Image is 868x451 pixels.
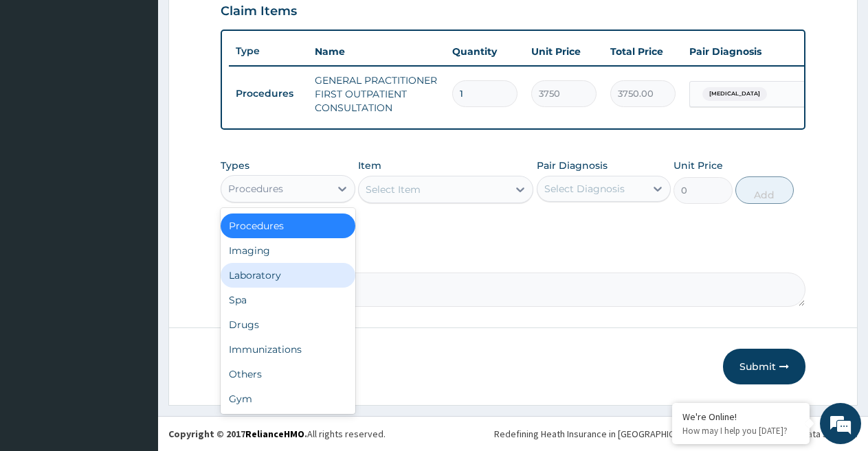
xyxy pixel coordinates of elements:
th: Name [308,38,445,65]
div: Spa [221,288,355,312]
label: Item [358,159,381,172]
strong: Copyright © 2017 . [168,428,307,440]
div: Select Diagnosis [544,182,625,196]
button: Add [735,176,794,204]
footer: All rights reserved. [158,416,868,451]
th: Quantity [445,38,524,65]
div: Redefining Heath Insurance in [GEOGRAPHIC_DATA] using Telemedicine and Data Science! [494,427,858,441]
div: Minimize live chat window [225,7,258,40]
label: Unit Price [674,159,723,172]
div: Procedures [221,213,355,238]
span: We're online! [80,137,190,275]
label: Types [221,160,249,172]
td: Procedures [229,81,308,106]
th: Pair Diagnosis [682,38,834,65]
th: Total Price [603,38,682,65]
div: Select Item [366,183,421,196]
a: RelianceHMO [245,428,304,440]
div: We're Online! [682,410,799,423]
div: Procedures [228,182,283,196]
div: Immunizations [221,337,355,362]
img: d_794563401_company_1708531726252_794563401 [25,69,56,103]
div: Laboratory [221,263,355,288]
th: Type [229,38,308,64]
div: Chat with us now [71,77,231,95]
textarea: Type your message and hit 'Enter' [7,303,262,351]
label: Comment [221,253,805,265]
td: GENERAL PRACTITIONER FIRST OUTPATIENT CONSULTATION [308,67,445,122]
h3: Claim Items [221,4,297,19]
div: Others [221,362,355,386]
button: Submit [723,349,805,384]
p: How may I help you today? [682,425,799,437]
div: Gym [221,386,355,411]
div: Drugs [221,312,355,337]
div: Imaging [221,238,355,263]
span: [MEDICAL_DATA] [702,87,767,101]
th: Unit Price [524,38,603,65]
label: Pair Diagnosis [537,159,608,172]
